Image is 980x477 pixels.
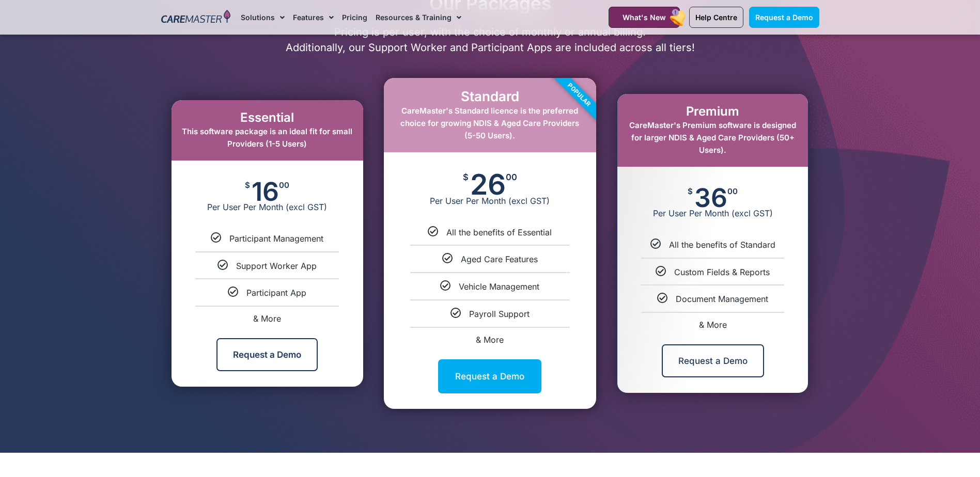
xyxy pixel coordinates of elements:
span: This software package is an ideal fit for small Providers (1-5 Users) [182,126,352,149]
p: Pricing is per user, with the choice of monthly or annual billing. Additionally, our Support Work... [156,24,825,55]
span: CareMaster's Premium software is designed for larger NDIS & Aged Care Providers (50+ Users). [629,120,796,155]
a: Help Centre [689,7,743,28]
span: 16 [252,181,279,202]
span: & More [699,320,727,330]
span: Participant Management [229,233,323,244]
span: & More [476,335,504,345]
span: Aged Care Features [461,254,538,264]
span: All the benefits of Standard [669,240,775,250]
a: Request a Demo [749,7,819,28]
h2: Essential [182,110,353,125]
span: What's New [623,13,666,22]
a: Request a Demo [662,344,764,377]
a: Request a Demo [438,359,541,393]
span: 36 [694,187,727,208]
span: Payroll Support [469,309,530,319]
span: 26 [470,173,506,196]
span: 00 [727,187,738,195]
a: Request a Demo [216,338,318,371]
span: Help Centre [695,13,737,22]
span: Vehicle Management [459,281,539,292]
h2: Standard [394,88,586,104]
span: Custom Fields & Reports [674,267,770,277]
span: Per User Per Month (excl GST) [172,202,363,212]
span: Support Worker App [236,261,317,271]
h2: Premium [628,104,798,119]
span: Per User Per Month (excl GST) [617,208,808,218]
a: What's New [609,7,680,28]
span: 00 [506,173,517,182]
span: All the benefits of Essential [446,227,552,237]
span: $ [245,181,250,189]
span: Participant App [246,288,306,298]
span: Document Management [676,294,768,304]
span: CareMaster's Standard licence is the preferred choice for growing NDIS & Aged Care Providers (5-5... [400,106,579,140]
img: CareMaster Logo [161,10,231,25]
span: Per User Per Month (excl GST) [384,196,596,206]
span: $ [688,187,693,195]
div: Popular [520,36,638,154]
span: 00 [279,181,289,189]
span: & More [253,313,281,324]
span: $ [463,173,469,182]
span: Request a Demo [755,13,813,22]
